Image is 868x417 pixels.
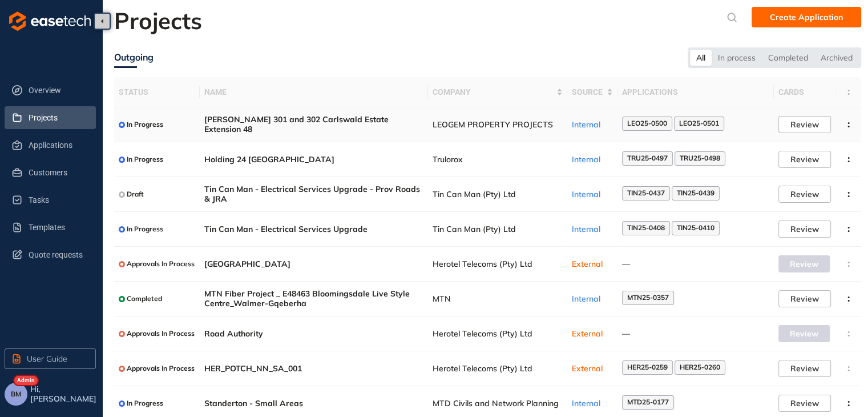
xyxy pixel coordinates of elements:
span: Approvals In Process [127,330,195,338]
div: Internal [572,399,613,408]
span: Completed [127,295,162,303]
span: HER25-0260 [680,363,720,371]
span: Review [790,118,819,131]
span: Road Authority [204,329,423,339]
th: Status [114,77,200,107]
div: Internal [572,190,613,199]
span: Tin Can Man - Electrical Services Upgrade - Prov Roads & JRA [204,185,423,204]
span: [GEOGRAPHIC_DATA] [204,259,423,269]
span: Source [572,86,604,98]
span: [PERSON_NAME] 301 and 302 Carlswald Estate Extension 48 [204,115,423,134]
span: Projects [29,106,87,129]
span: Customers [29,161,87,184]
th: Company [428,77,567,107]
span: TIN25-0408 [627,224,665,232]
span: TIN25-0410 [677,224,714,232]
button: Review [778,220,831,238]
button: Review [778,395,831,412]
div: Internal [572,120,613,130]
div: In process [712,50,762,66]
span: MTD25-0177 [627,398,669,406]
button: BM [5,383,27,406]
span: Quote requests [29,243,87,266]
div: All [690,50,712,66]
span: Holding 24 [GEOGRAPHIC_DATA] [204,155,423,165]
button: Create Application [752,7,861,27]
th: Source [567,77,617,107]
span: Review [790,188,819,201]
span: TIN25-0437 [627,189,665,197]
div: External [572,329,613,339]
span: — [622,259,630,269]
div: Archived [814,50,859,66]
span: MTD Civils and Network Planning [433,399,563,408]
span: MTN Fiber Project _ E48463 Bloomingsdale Live Style Centre_Walmer-Gqeberha [204,289,423,308]
span: Tin Can Man (Pty) Ltd [433,190,563,199]
span: Review [790,153,819,166]
th: Applications [617,77,774,107]
span: In Progress [127,399,163,407]
span: Review [790,397,819,410]
div: Internal [572,294,613,304]
span: BM [11,390,21,398]
span: Standerton - Small Areas [204,399,423,408]
span: Approvals In Process [127,260,195,268]
th: Name [200,77,428,107]
span: Tin Can Man - Electrical Services Upgrade [204,224,423,234]
span: HER_POTCH_NN_SA_001 [204,364,423,374]
span: In Progress [127,225,163,233]
span: Approvals In Process [127,364,195,372]
span: In Progress [127,155,163,163]
span: Overview [29,79,87,102]
div: Internal [572,224,613,234]
span: Herotel Telecoms (Pty) Ltd [433,364,563,374]
button: Review [778,360,831,377]
span: — [622,329,630,339]
span: TRU25-0497 [627,154,668,162]
img: logo [9,11,91,31]
button: Review [778,186,831,203]
span: Applications [29,134,87,157]
span: Herotel Telecoms (Pty) Ltd [433,329,563,339]
span: Review [790,362,819,375]
div: External [572,259,613,269]
span: Hi, [PERSON_NAME] [30,384,98,404]
span: MTN [433,294,563,304]
span: Tasks [29,189,87,211]
span: Company [433,86,554,98]
span: TIN25-0439 [677,189,714,197]
button: Review [778,116,831,133]
span: In Progress [127,121,163,129]
span: Templates [29,216,87,239]
span: LEOGEM PROPERTY PROJECTS [433,120,563,130]
button: Review [778,290,831,307]
span: TRU25-0498 [680,154,720,162]
span: Review [790,292,819,305]
span: Draft [127,190,144,198]
span: MTN25-0357 [627,294,669,302]
span: Trulorox [433,155,563,165]
th: Cards [774,77,837,107]
div: Internal [572,155,613,165]
span: LEO25-0501 [679,119,719,127]
div: Outgoing [114,50,154,65]
button: User Guide [5,348,96,369]
div: Completed [762,50,814,66]
div: External [572,364,613,374]
span: LEO25-0500 [627,119,667,127]
span: User Guide [27,352,67,365]
h2: Projects [114,7,202,34]
button: Review [778,151,831,168]
span: Herotel Telecoms (Pty) Ltd [433,259,563,269]
span: Tin Can Man (Pty) Ltd [433,224,563,234]
span: Create Application [770,11,843,23]
span: HER25-0259 [627,363,668,371]
span: Review [790,223,819,235]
